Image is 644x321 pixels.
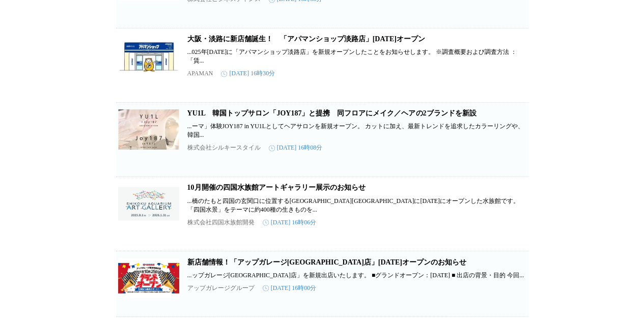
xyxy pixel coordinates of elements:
p: 株式会社シルキースタイル [187,143,261,152]
img: 10月開催の四国水族館アートギャラリー展示のお知らせ [118,183,179,224]
time: [DATE] 16時00分 [263,283,317,292]
a: 新店舗情報！「アップガレージ[GEOGRAPHIC_DATA]店」[DATE]オープンのお知らせ [187,258,466,266]
time: [DATE] 16時08分 [269,143,323,152]
p: アップガレージグループ [187,283,255,292]
p: ...025年[DATE]に「アパマンショップ淡路店」を新規オープンしたことをお知らせします。 ※調査概要および調査方法 ：「賃... [187,48,526,65]
img: YU1L 韓国トップサロン「JOY187」と提携 同フロアにメイク／ヘアの2ブランドを新設 [118,109,179,150]
time: [DATE] 16時06分 [263,218,317,226]
a: YU1L 韓国トップサロン「JOY187」と提携 同フロアにメイク／ヘアの2ブランドを新設 [187,109,477,117]
p: 株式会社四国水族館開発 [187,218,255,226]
img: 大阪・淡路に新店舗誕生！ 「アパマンショップ淡路店」2025年10月10日（金）オープン [118,35,179,75]
p: ...ーマ」体験JOY187 in YU1Lとしてヘアサロンを新規オープン。 カットに加え、最新トレンドを追求したカラーリングや、韓国... [187,122,526,139]
img: 新店舗情報！「アップガレージ青葉台店」10月25日オープンのお知らせ [118,257,179,298]
p: ...ップガレージ[GEOGRAPHIC_DATA]店」を新規出店いたします。 ■グランドオープン：[DATE] ■ 出店の背景・目的 今回... [187,271,526,279]
p: APAMAN [187,70,213,77]
a: 10月開催の四国水族館アートギャラリー展示のお知らせ [187,184,366,191]
p: ...橋のたもと四国の玄関口に位置する[GEOGRAPHIC_DATA][GEOGRAPHIC_DATA]に[DATE]にオープンした水族館です。「四国水景」をテーマに約400種の生きものを... [187,196,526,214]
time: [DATE] 16時30分 [221,69,275,78]
a: 大阪・淡路に新店舗誕生！ 「アパマンショップ淡路店」[DATE]オープン [187,35,425,43]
